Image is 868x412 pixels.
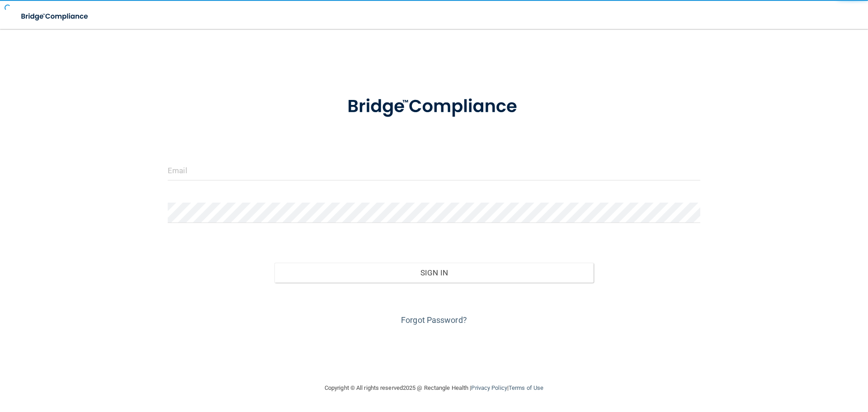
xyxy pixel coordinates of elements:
img: bridge_compliance_login_screen.278c3ca4.svg [14,7,97,26]
button: Sign In [274,263,594,283]
input: Email [168,160,700,180]
a: Privacy Policy [471,384,507,391]
a: Forgot Password? [401,315,467,325]
div: Copyright © All rights reserved 2025 @ Rectangle Health | | [269,374,599,403]
a: Terms of Use [509,384,543,391]
img: bridge_compliance_login_screen.278c3ca4.svg [329,83,539,130]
